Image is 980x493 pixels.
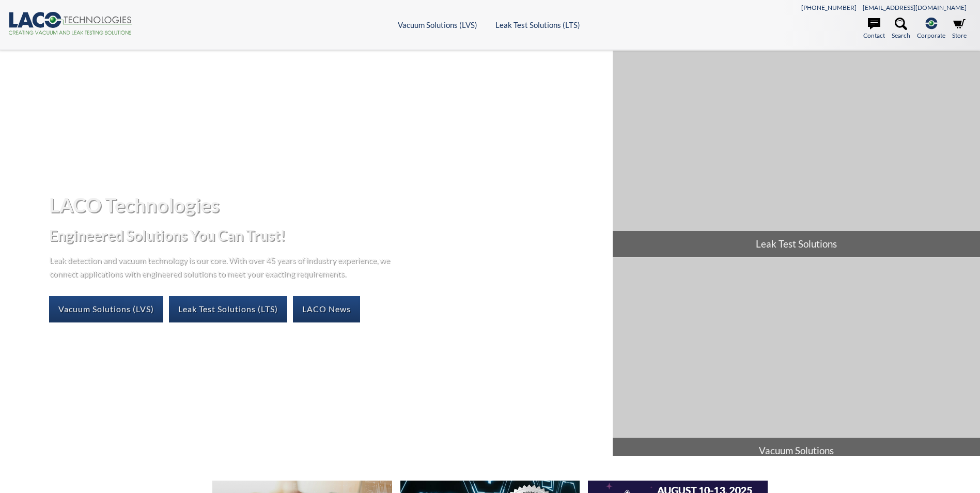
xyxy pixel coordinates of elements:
[495,20,580,29] a: Leak Test Solutions (LTS)
[863,4,967,11] a: [EMAIL_ADDRESS][DOMAIN_NAME]
[49,253,395,280] p: Leak detection and vacuum technology is our core. With over 45 years of industry experience, we c...
[49,226,604,245] h2: Engineered Solutions You Can Trust!
[613,257,980,464] a: Vacuum Solutions
[613,51,980,257] a: Leak Test Solutions
[801,4,857,11] a: [PHONE_NUMBER]
[863,18,885,40] a: Contact
[952,18,967,40] a: Store
[398,20,477,29] a: Vacuum Solutions (LVS)
[293,296,360,322] a: LACO News
[892,18,910,40] a: Search
[613,438,980,464] span: Vacuum Solutions
[917,30,945,40] span: Corporate
[613,231,980,257] span: Leak Test Solutions
[169,296,287,322] a: Leak Test Solutions (LTS)
[49,296,163,322] a: Vacuum Solutions (LVS)
[49,192,604,218] h1: LACO Technologies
